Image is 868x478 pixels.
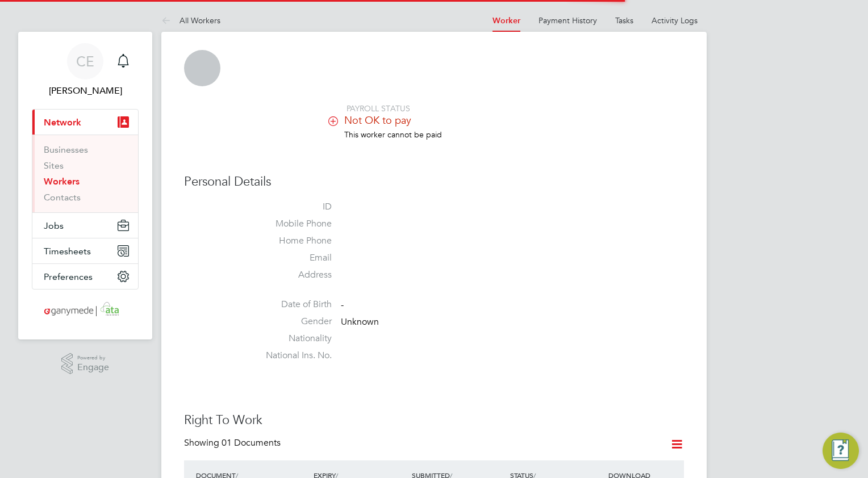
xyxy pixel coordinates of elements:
label: Nationality [252,333,332,345]
a: Workers [44,176,80,187]
img: ganymedesolutions-logo-retina.png [41,301,130,319]
button: Jobs [32,213,138,238]
button: Timesheets [32,238,138,263]
span: CE [76,54,94,69]
label: National Ins. No. [252,350,332,362]
span: Engage [77,363,109,372]
h3: Right To Work [184,412,684,429]
a: Tasks [615,15,633,26]
label: ID [252,201,332,213]
span: - [341,300,344,311]
nav: Main navigation [18,32,152,339]
a: Businesses [44,144,88,155]
span: Network [44,117,81,128]
h3: Personal Details [184,174,684,190]
button: Engage Resource Center [823,433,859,469]
span: Jobs [44,220,64,231]
span: 01 Documents [222,437,281,448]
a: Sites [44,160,64,171]
label: Address [252,269,332,281]
a: Payment History [539,15,597,26]
label: Email [252,252,332,264]
span: PAYROLL STATUS [347,103,410,114]
a: Powered byEngage [61,353,110,375]
label: Home Phone [252,235,332,247]
div: Network [32,135,138,212]
div: Showing [184,437,283,449]
label: Mobile Phone [252,218,332,230]
a: All Workers [161,15,220,26]
label: Date of Birth [252,299,332,311]
a: Go to home page [32,301,139,319]
span: This worker cannot be paid [344,129,442,140]
span: Not OK to pay [344,114,411,127]
span: Preferences [44,271,93,282]
label: Gender [252,316,332,328]
a: Activity Logs [652,15,698,26]
span: Powered by [77,353,109,363]
a: Worker [493,16,520,26]
a: Contacts [44,192,81,203]
span: Unknown [341,316,379,328]
span: Colin Earp [32,84,139,98]
a: CE[PERSON_NAME] [32,43,139,98]
span: Timesheets [44,246,91,257]
button: Preferences [32,264,138,289]
button: Network [32,110,138,135]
